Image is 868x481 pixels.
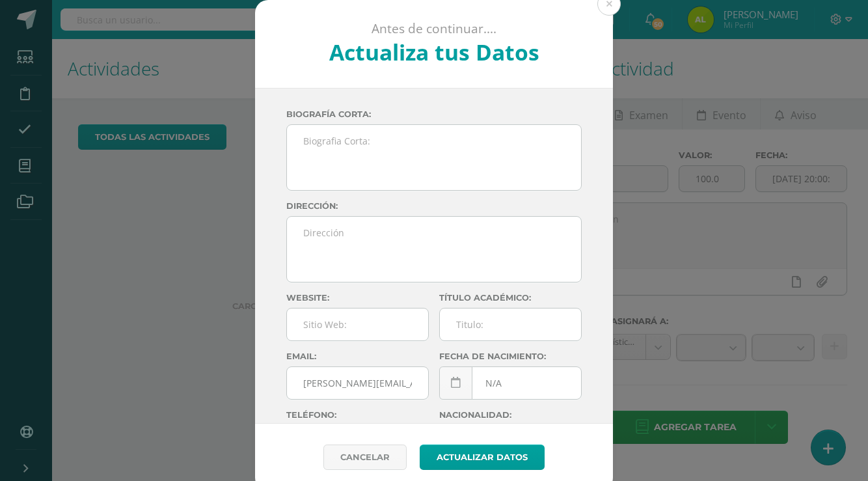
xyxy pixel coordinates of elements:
input: Fecha de Nacimiento: [440,367,581,399]
label: Dirección: [286,201,582,211]
label: Teléfono: [286,410,429,420]
button: Actualizar datos [420,445,545,470]
label: Biografía corta: [286,109,582,119]
input: Sitio Web: [287,309,428,340]
label: Fecha de nacimiento: [439,351,582,361]
h2: Actualiza tus Datos [290,37,578,67]
input: Titulo: [440,309,581,340]
input: Correo Electronico: [287,367,428,399]
p: Antes de continuar.... [290,21,578,37]
a: Cancelar [323,445,407,470]
label: Email: [286,351,429,361]
label: Website: [286,293,429,303]
label: Título académico: [439,293,582,303]
label: Nacionalidad: [439,410,582,420]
